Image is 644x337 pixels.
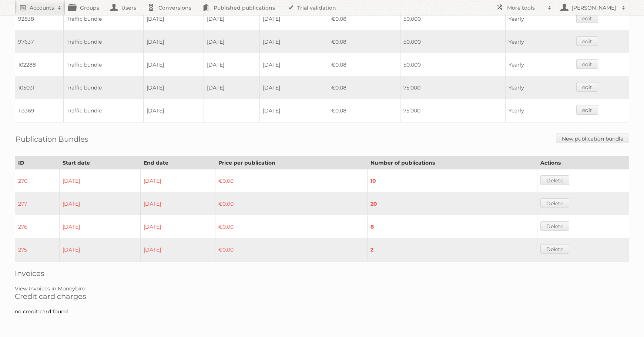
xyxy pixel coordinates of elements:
[204,53,259,76] td: [DATE]
[140,169,215,193] td: [DATE]
[570,4,618,11] h2: [PERSON_NAME]
[215,238,367,262] td: €0,00
[143,99,204,122] td: [DATE]
[259,76,328,99] td: [DATE]
[400,76,506,99] td: 75,000
[143,7,204,30] td: [DATE]
[140,192,215,215] td: [DATE]
[368,156,537,169] th: Number of publications
[15,99,64,122] td: 113369
[15,269,629,278] h2: Invoices
[215,169,367,193] td: €0,00
[15,7,64,30] td: 92838
[506,53,573,76] td: Yearly
[215,156,367,169] th: Price per publication
[64,76,143,99] td: Traffic bundle
[140,156,215,169] th: End date
[64,7,143,30] td: Traffic bundle
[540,175,569,185] a: Delete
[60,192,141,215] td: [DATE]
[259,99,328,122] td: [DATE]
[576,36,598,46] a: edit
[143,30,204,53] td: [DATE]
[60,169,141,193] td: [DATE]
[576,82,598,92] a: edit
[540,221,569,231] a: Delete
[60,215,141,238] td: [DATE]
[556,134,629,143] a: New publication bundle
[576,105,598,115] a: edit
[328,7,400,30] td: €0,08
[60,238,141,262] td: [DATE]
[576,59,598,69] a: edit
[259,7,328,30] td: [DATE]
[576,13,598,23] a: edit
[140,238,215,262] td: [DATE]
[15,76,64,99] td: 105031
[16,134,88,145] h2: Publication Bundles
[64,53,143,76] td: Traffic bundle
[15,285,85,292] a: View Invoices in Moneybird
[60,156,141,169] th: Start date
[15,169,60,193] td: 270
[506,30,573,53] td: Yearly
[400,7,506,30] td: 50,000
[204,7,259,30] td: [DATE]
[507,4,544,11] h2: More tools
[204,30,259,53] td: [DATE]
[540,244,569,254] a: Delete
[143,53,204,76] td: [DATE]
[15,292,629,301] h2: Credit card charges
[370,200,377,207] strong: 20
[15,192,60,215] td: 277
[328,76,400,99] td: €0,08
[143,76,204,99] td: [DATE]
[215,215,367,238] td: €0,00
[370,223,374,230] strong: 8
[204,76,259,99] td: [DATE]
[400,99,506,122] td: 75,000
[215,192,367,215] td: €0,00
[370,246,373,253] strong: 2
[540,198,569,208] a: Delete
[15,238,60,262] td: 275
[64,99,143,122] td: Traffic bundle
[400,30,506,53] td: 50,000
[64,30,143,53] td: Traffic bundle
[506,76,573,99] td: Yearly
[328,53,400,76] td: €0,08
[328,30,400,53] td: €0,08
[537,156,629,169] th: Actions
[259,53,328,76] td: [DATE]
[15,30,64,53] td: 97637
[30,4,54,11] h2: Accounts
[328,99,400,122] td: €0,08
[370,178,376,184] strong: 10
[15,215,60,238] td: 276
[140,215,215,238] td: [DATE]
[506,7,573,30] td: Yearly
[15,53,64,76] td: 102288
[506,99,573,122] td: Yearly
[259,30,328,53] td: [DATE]
[15,156,60,169] th: ID
[400,53,506,76] td: 50,000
